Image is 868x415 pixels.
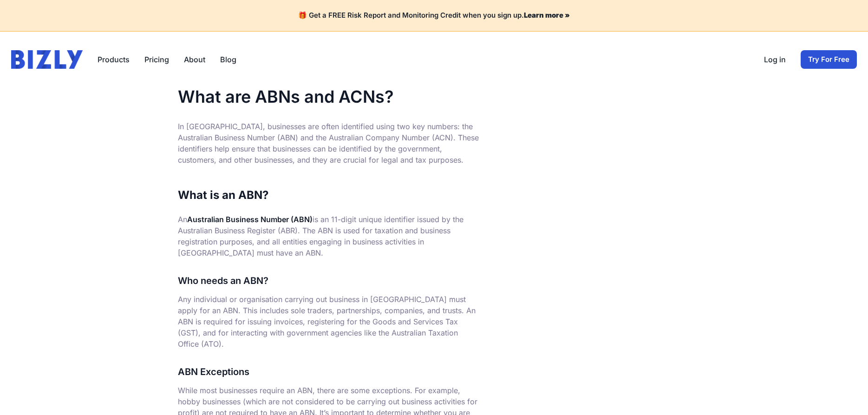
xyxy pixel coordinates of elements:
a: Learn more » [524,11,570,20]
h3: Who needs an ABN? [178,273,480,288]
a: Try For Free [801,50,857,69]
p: Any individual or organisation carrying out business in [GEOGRAPHIC_DATA] must apply for an ABN. ... [178,294,480,349]
a: Pricing [144,54,169,65]
p: An is an 11-digit unique identifier issued by the Australian Business Register (ABR). The ABN is ... [178,214,480,258]
a: Log in [764,54,786,65]
h1: What are ABNs and ACNs? [178,87,480,106]
button: Products [98,54,130,65]
h4: 🎁 Get a FREE Risk Report and Monitoring Credit when you sign up. [11,11,857,20]
h2: What is an ABN? [178,188,480,203]
a: Blog [220,54,236,65]
strong: Australian Business Number (ABN) [187,215,313,224]
a: About [184,54,205,65]
h3: ABN Exceptions [178,364,480,379]
p: In [GEOGRAPHIC_DATA], businesses are often identified using two key numbers: the Australian Busin... [178,121,480,165]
